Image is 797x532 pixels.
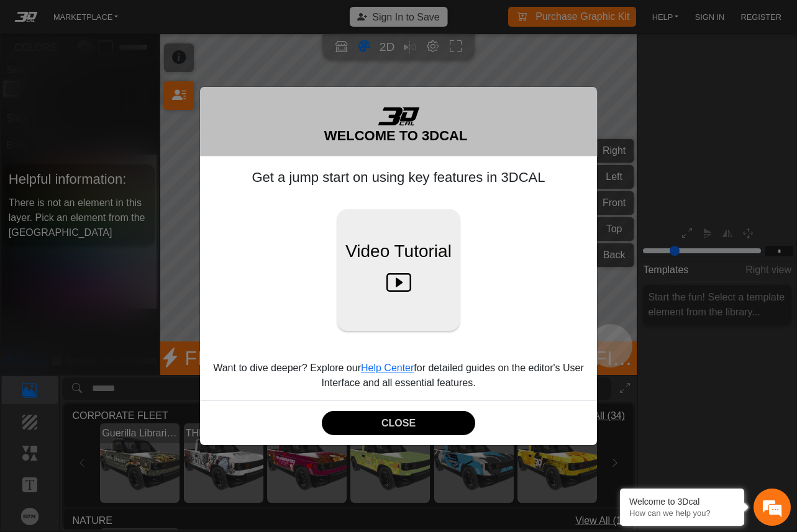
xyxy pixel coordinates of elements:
a: Help Center [361,363,414,373]
div: Welcome to 3Dcal [629,497,735,507]
span: Video Tutorial [345,238,452,264]
h5: Get a jump start on using key features in 3DCAL [210,166,588,189]
p: How can we help you? [629,508,735,518]
button: Video Tutorial [337,209,460,331]
p: Want to dive deeper? Explore our for detailed guides on the editor's User Interface and all essen... [210,361,588,390]
button: CLOSE [322,411,475,435]
h5: WELCOME TO 3DCAL [324,125,468,146]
